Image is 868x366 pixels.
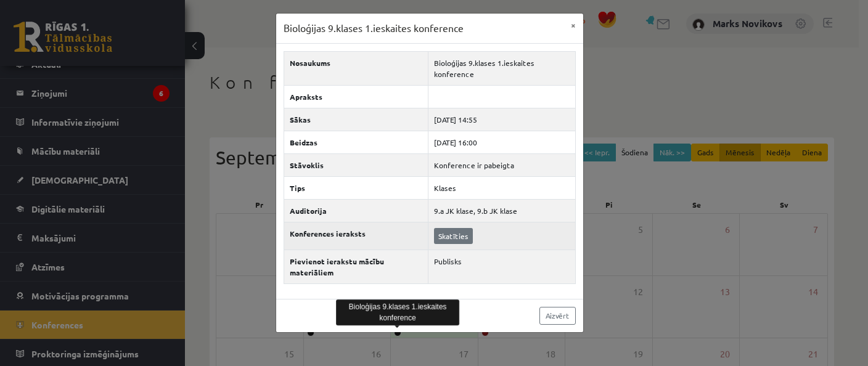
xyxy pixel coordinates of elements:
[539,307,576,325] a: Aizvērt
[284,250,428,283] th: Pievienot ierakstu mācību materiāliem
[434,228,473,244] a: Skatīties
[284,153,428,176] th: Stāvoklis
[284,199,428,222] th: Auditorija
[284,108,428,131] th: Sākas
[428,176,575,199] td: Klases
[284,85,428,108] th: Apraksts
[284,222,428,250] th: Konferences ieraksts
[428,153,575,176] td: Konference ir pabeigta
[428,51,575,85] td: Bioloģijas 9.klases 1.ieskaites konference
[284,176,428,199] th: Tips
[428,108,575,131] td: [DATE] 14:55
[336,299,459,325] div: Bioloģijas 9.klases 1.ieskaites konference
[428,131,575,153] td: [DATE] 16:00
[428,250,575,283] td: Publisks
[563,14,583,37] button: ×
[284,51,428,85] th: Nosaukums
[428,199,575,222] td: 9.a JK klase, 9.b JK klase
[284,21,464,36] h3: Bioloģijas 9.klases 1.ieskaites konference
[284,131,428,153] th: Beidzas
